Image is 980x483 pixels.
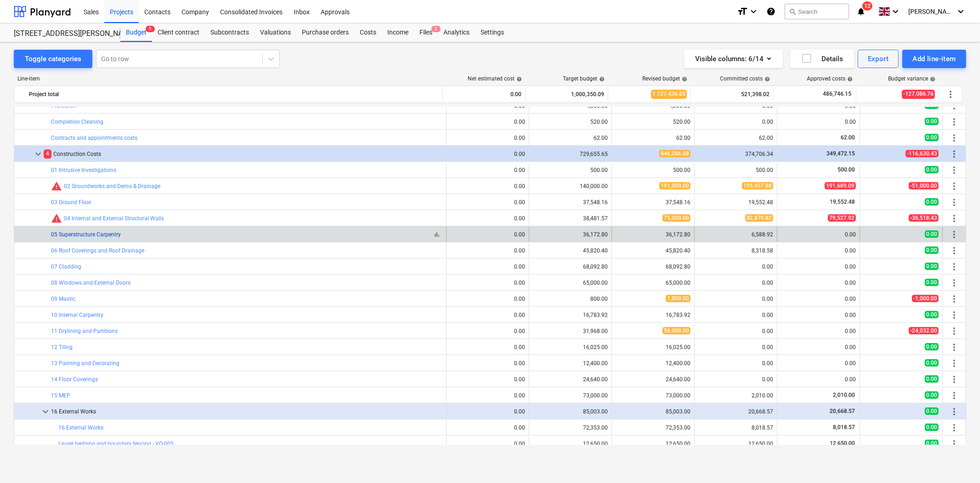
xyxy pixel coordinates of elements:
div: 500.00 [533,167,608,173]
div: 85,003.00 [616,408,691,415]
a: Settings [475,23,510,42]
span: More actions [949,132,960,144]
span: More actions [949,326,960,337]
div: 72,353.00 [533,425,608,431]
div: 24,640.00 [533,376,608,383]
span: More actions [949,245,960,256]
span: search [789,8,796,15]
a: 13 Painting and Decorating [51,360,119,367]
div: 0.00 [450,376,525,383]
a: Income [382,23,414,42]
div: 0.00 [698,264,773,270]
button: Search [785,4,849,19]
div: Add line-item [912,53,956,65]
span: More actions [949,422,960,433]
div: 19,552.48 [698,199,773,206]
div: 0.00 [450,231,525,238]
span: 75,000.00 [663,214,691,222]
a: 06 Roof Coverings and Roof Drainage [51,247,144,254]
span: keyboard_arrow_down [33,149,44,160]
div: 12,400.00 [616,360,691,367]
span: More actions [949,374,960,385]
span: 5 [146,26,155,32]
a: 16 External Works [58,425,103,431]
span: 191,689.09 [825,182,856,190]
div: 62.00 [533,135,608,141]
span: 0.00 [925,230,939,238]
span: -36,518.43 [909,214,939,222]
div: 0.00 [781,296,856,302]
div: 520.00 [533,119,608,125]
a: 07 Cladding [51,264,81,270]
a: 01 Intrusive Investigations [51,167,116,173]
span: More actions [949,342,960,353]
a: 08 Windows and External Doors [51,280,130,286]
span: More actions [949,213,960,224]
span: 0.00 [925,118,939,125]
span: 0.00 [925,375,939,383]
div: 0.00 [450,264,525,270]
span: 1,127,436.85 [651,90,687,98]
div: 0.00 [781,360,856,367]
span: 0.00 [925,440,939,447]
button: Details [790,50,854,68]
div: 0.00 [450,312,525,318]
div: Line-item [14,75,443,82]
div: 65,000.00 [616,280,691,286]
span: -24,032.00 [909,327,939,334]
div: 62.00 [698,135,773,141]
div: 0.00 [698,344,773,351]
div: Costs [354,23,382,42]
span: More actions [949,116,960,127]
div: 0.00 [450,344,525,351]
div: 12,650.00 [698,441,773,447]
span: More actions [949,229,960,240]
div: 85,003.00 [533,408,608,415]
span: 20,668.57 [829,408,856,414]
div: 0.00 [450,441,525,447]
div: 16,783.92 [616,312,691,318]
div: 0.00 [698,296,773,302]
div: 16,025.00 [616,344,691,351]
span: help [597,76,605,82]
div: 0.00 [781,328,856,334]
div: 0.00 [698,360,773,367]
span: 846,286.08 [659,150,691,157]
span: 62.00 [840,134,856,141]
div: 520.00 [616,119,691,125]
a: 10 Internal Carpentry [51,312,103,318]
i: keyboard_arrow_down [890,6,901,17]
div: Construction Costs [44,147,442,161]
a: Completion Cleaning [51,119,103,125]
i: keyboard_arrow_down [748,6,759,17]
span: More actions [949,293,960,305]
span: More actions [949,438,960,449]
button: Visible columns:6/14 [684,50,783,68]
span: 1,800.00 [666,295,691,302]
div: 73,000.00 [616,392,691,399]
div: 31,968.00 [533,328,608,334]
span: Committed costs exceed revised budget [51,181,62,192]
div: 0.00 [698,280,773,286]
span: 0.00 [925,279,939,286]
iframe: Chat Widget [934,439,980,483]
div: 24,640.00 [616,376,691,383]
span: 0.00 [925,359,939,367]
div: 36,172.80 [616,231,691,238]
div: Toggle categories [25,53,81,65]
span: 0.00 [925,263,939,270]
div: Analytics [438,23,475,42]
a: Purchase orders [296,23,354,42]
div: Revised budget [642,75,687,82]
span: -51,000.00 [909,182,939,190]
div: 0.00 [450,199,525,206]
span: 79,527.92 [828,214,856,222]
div: Export [868,53,889,65]
span: -116,630.43 [906,150,939,157]
div: Budget [120,23,152,42]
span: 12 [862,1,872,11]
div: 0.00 [450,425,525,431]
span: More actions [949,277,960,288]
